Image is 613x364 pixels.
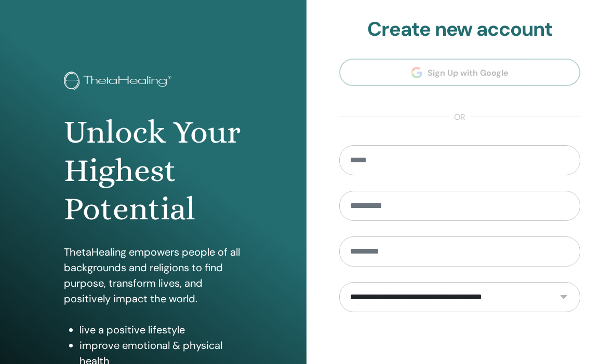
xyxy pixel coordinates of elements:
p: ThetaHealing empowers people of all backgrounds and religions to find purpose, transform lives, a... [64,244,242,306]
h1: Unlock Your Highest Potential [64,113,242,229]
h2: Create new account [339,18,580,41]
span: or [449,111,471,123]
li: live a positive lifestyle [79,322,242,338]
